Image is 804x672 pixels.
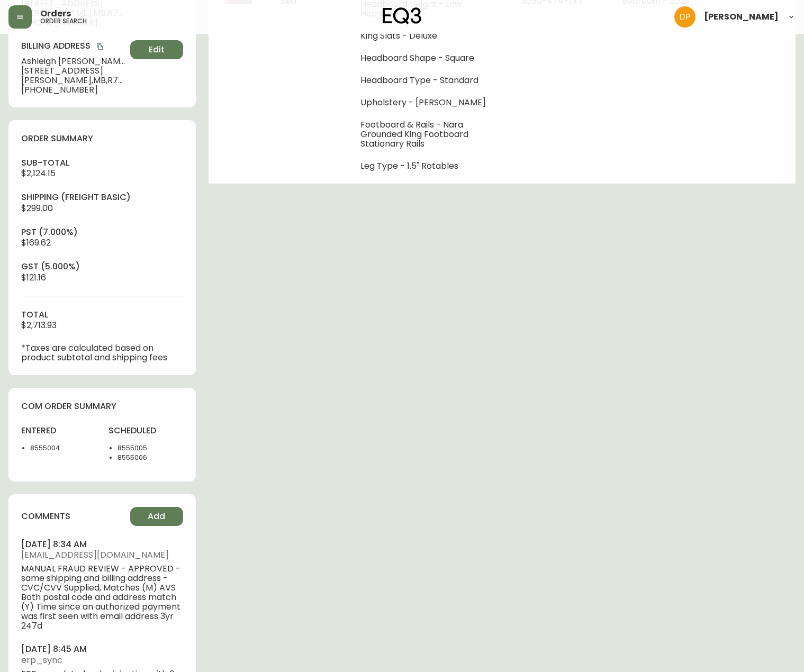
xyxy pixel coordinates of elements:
span: MANUAL FRAUD REVIEW - APPROVED - same shipping and billing address - CVC/CVV Supplied, Matches (M... [21,564,183,631]
li: 8555004 [30,443,96,453]
img: b0154ba12ae69382d64d2f3159806b19 [674,6,695,28]
span: Ashleigh [PERSON_NAME] [21,57,126,66]
span: $121.16 [21,271,46,284]
h4: [DATE] 8:34 am [21,539,183,550]
span: Orders [40,10,71,18]
li: Headboard Shape - Square [360,53,496,63]
button: Add [130,507,183,526]
h4: entered [21,425,96,437]
h4: pst (7.000%) [21,226,183,238]
li: King Slats - Deluxe [360,31,496,41]
h4: com order summary [21,401,183,412]
p: *Taxes are calculated based on product subtotal and shipping fees [21,343,183,362]
span: [PERSON_NAME] [704,13,779,21]
span: [PHONE_NUMBER] [21,85,126,95]
li: 8555006 [118,453,183,462]
span: $299.00 [21,202,53,214]
span: erp_sync [21,656,183,665]
h4: sub-total [21,157,183,169]
h4: Billing Address [21,40,126,52]
span: Edit [149,44,165,56]
li: Upholstery - [PERSON_NAME] [360,98,496,107]
span: [PERSON_NAME] , MB , R7B 4G8 , CA [21,76,126,85]
span: [EMAIL_ADDRESS][DOMAIN_NAME] [21,550,183,560]
span: [STREET_ADDRESS] [21,66,126,76]
h4: Shipping ( Freight Basic ) [21,192,183,203]
li: 8555005 [118,443,183,453]
h4: scheduled [109,425,183,437]
button: copy [95,41,105,52]
button: Edit [130,40,183,59]
h4: comments [21,511,70,522]
span: Add [148,511,165,522]
span: $2,124.15 [21,167,56,179]
h5: order search [40,18,87,24]
h4: order summary [21,133,183,144]
h4: total [21,309,183,321]
li: Headboard Type - Standard [360,76,496,85]
img: logo [383,7,422,24]
h4: gst (5.000%) [21,261,183,273]
span: $169.62 [21,237,51,249]
h4: [DATE] 8:45 am [21,643,183,655]
li: Footboard & Rails - Nara Grounded King Footboard Stationary Rails [360,120,496,149]
span: $2,713.93 [21,319,57,331]
li: Leg Type - 1.5" Rotables [360,161,496,171]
